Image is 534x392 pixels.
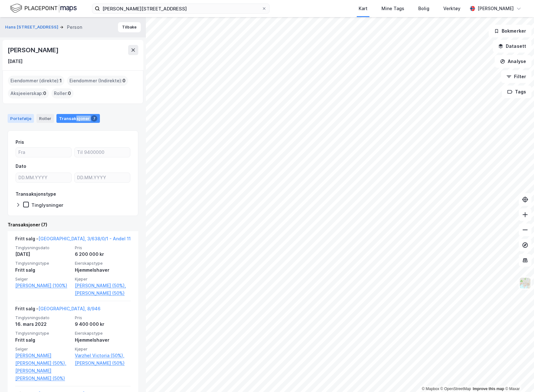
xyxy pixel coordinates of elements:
span: Eierskapstype [75,331,131,336]
span: Pris [75,245,131,250]
span: Pris [75,315,131,320]
div: [PERSON_NAME] [478,5,514,12]
div: [DATE] [15,250,71,258]
a: [GEOGRAPHIC_DATA], 8/946 [38,306,101,311]
span: Kjøper [75,346,131,352]
div: Bolig [418,5,429,12]
div: Kontrollprogram for chat [502,362,534,392]
button: Bokmerker [489,25,531,37]
div: Roller [36,114,54,123]
div: Transaksjoner (7) [8,221,138,229]
a: [PERSON_NAME] (100%) [15,282,71,289]
input: DD.MM.YYYY [16,173,71,182]
div: 7 [91,115,97,122]
span: 0 [68,90,71,97]
div: 6 200 000 kr [75,250,131,258]
span: Eierskapstype [75,261,131,266]
button: Hans [STREET_ADDRESS] [5,24,60,30]
div: Transaksjoner [56,114,100,123]
a: [PERSON_NAME] (50%) [75,359,131,367]
div: Fritt salg - [15,235,131,245]
div: Tinglysninger [31,202,63,208]
div: Fritt salg [15,266,71,274]
img: logo.f888ab2527a4732fd821a326f86c7f29.svg [10,3,77,14]
button: Datasett [493,40,531,53]
button: Tilbake [118,22,141,32]
div: Kart [359,5,368,12]
div: Fritt salg [15,336,71,344]
span: 0 [122,77,126,85]
span: Tinglysningstype [15,331,71,336]
div: Transaksjonstype [16,190,56,198]
img: Z [519,277,531,289]
a: Mapbox [422,387,439,391]
a: [GEOGRAPHIC_DATA], 3/638/0/1 - Andel 11 [38,236,131,241]
div: 16. mars 2022 [15,320,71,328]
span: Tinglysningsdato [15,245,71,250]
div: [PERSON_NAME] [8,45,60,55]
span: 1 [60,77,62,85]
input: Søk på adresse, matrikkel, gårdeiere, leietakere eller personer [100,4,262,13]
div: Aksjeeierskap : [8,88,49,98]
div: 9 400 000 kr [75,320,131,328]
span: Selger [15,346,71,352]
a: [PERSON_NAME] (50%) [75,289,131,297]
span: Tinglysningsdato [15,315,71,320]
span: Kjøper [75,276,131,282]
div: Verktøy [443,5,460,12]
button: Analyse [495,55,531,68]
div: [DATE] [8,58,23,65]
div: Portefølje [8,114,34,123]
a: Improve this map [473,387,504,391]
div: Mine Tags [381,5,404,12]
a: [PERSON_NAME] (50%), [75,282,131,289]
div: Eiendommer (direkte) : [8,76,64,86]
a: [PERSON_NAME] [PERSON_NAME] (50%) [15,367,71,382]
a: [PERSON_NAME] [PERSON_NAME] (50%), [15,352,71,367]
div: Pris [16,138,24,146]
input: DD.MM.YYYY [75,173,130,182]
div: Person [67,23,82,31]
div: Hjemmelshaver [75,336,131,344]
iframe: Chat Widget [502,362,534,392]
span: Selger [15,276,71,282]
input: Til 9400000 [75,148,130,157]
span: 0 [43,90,46,97]
button: Filter [501,70,531,83]
div: Roller : [51,88,74,98]
button: Tags [502,85,531,98]
div: Hjemmelshaver [75,266,131,274]
a: OpenStreetMap [440,387,471,391]
div: Fritt salg - [15,305,101,315]
div: Dato [16,162,26,170]
div: Eiendommer (Indirekte) : [67,76,128,86]
input: Fra [16,148,71,157]
a: Varzhel Victoria (50%), [75,352,131,359]
span: Tinglysningstype [15,261,71,266]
